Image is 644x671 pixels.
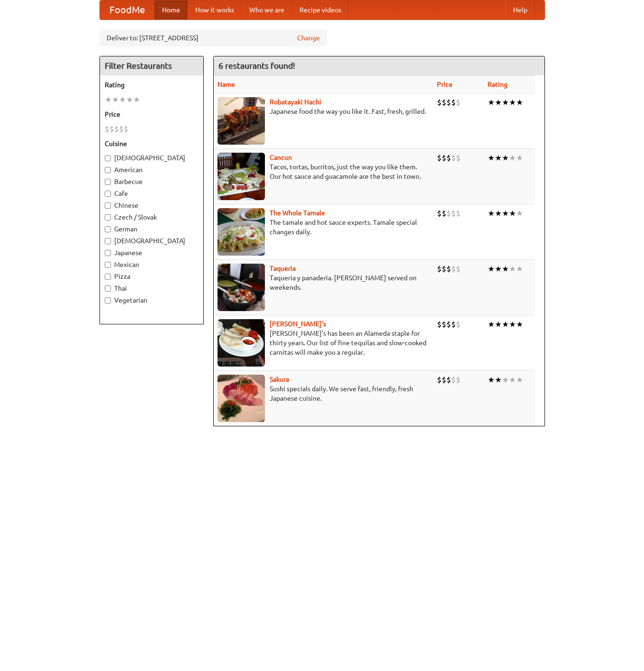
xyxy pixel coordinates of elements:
[446,208,451,219] li: $
[495,319,502,330] li: ★
[488,153,495,163] li: ★
[456,153,461,163] li: $
[105,177,199,186] label: Barbecue
[109,124,114,134] li: $
[100,56,203,75] h4: Filter Restaurants
[495,375,502,385] li: ★
[105,165,199,175] label: American
[119,124,124,134] li: $
[488,208,495,219] li: ★
[451,208,456,219] li: $
[218,218,429,237] p: The tamale and hot sauce experts. Tamale special changes daily.
[270,98,321,106] a: Robatayaki Hachi
[105,167,111,173] input: American
[114,124,119,134] li: $
[488,319,495,330] li: ★
[105,214,111,221] input: Czech / Slovak
[516,153,523,163] li: ★
[516,264,523,274] li: ★
[442,208,446,219] li: $
[437,81,453,88] a: Price
[105,262,111,268] input: Mexican
[100,29,327,46] div: Deliver to: [STREET_ADDRESS]
[218,81,235,88] a: Name
[502,319,509,330] li: ★
[218,61,295,70] ng-pluralize: 6 restaurants found!
[456,319,461,330] li: $
[105,189,199,198] label: Cafe
[105,155,111,161] input: [DEMOGRAPHIC_DATA]
[509,264,516,274] li: ★
[488,264,495,274] li: ★
[451,97,456,108] li: $
[495,208,502,219] li: ★
[437,208,442,219] li: $
[105,295,199,305] label: Vegetarian
[297,33,320,43] a: Change
[218,107,429,116] p: Japanese food the way you like it. Fast, fresh, grilled.
[105,248,199,257] label: Japanese
[270,376,289,383] a: Sakura
[437,319,442,330] li: $
[456,375,461,385] li: $
[218,319,265,367] img: pedros.jpg
[105,226,111,232] input: German
[105,179,111,185] input: Barbecue
[442,375,446,385] li: $
[446,319,451,330] li: $
[270,209,325,217] b: The Whole Tamale
[509,375,516,385] li: ★
[509,97,516,108] li: ★
[488,97,495,108] li: ★
[218,264,265,311] img: taqueria.jpg
[105,94,112,105] li: ★
[495,97,502,108] li: ★
[105,250,111,256] input: Japanese
[270,320,326,328] a: [PERSON_NAME]'s
[270,265,296,272] b: Taqueria
[105,272,199,281] label: Pizza
[456,208,461,219] li: $
[218,153,265,200] img: cancun.jpg
[502,264,509,274] li: ★
[242,0,292,19] a: Who we are
[112,94,119,105] li: ★
[218,162,429,181] p: Tacos, tortas, burritos, just the way you like them. Our hot sauce and guacamole are the best in ...
[437,153,442,163] li: $
[509,319,516,330] li: ★
[451,375,456,385] li: $
[446,264,451,274] li: $
[488,81,508,88] a: Rating
[509,153,516,163] li: ★
[133,94,140,105] li: ★
[105,201,199,210] label: Chinese
[516,319,523,330] li: ★
[516,375,523,385] li: ★
[446,153,451,163] li: $
[105,285,111,292] input: Thai
[105,80,199,90] h5: Rating
[516,208,523,219] li: ★
[105,274,111,280] input: Pizza
[506,0,535,19] a: Help
[509,208,516,219] li: ★
[451,153,456,163] li: $
[105,191,111,197] input: Cafe
[451,264,456,274] li: $
[218,97,265,145] img: robatayaki.jpg
[105,139,199,148] h5: Cuisine
[446,375,451,385] li: $
[218,208,265,256] img: wholetamale.jpg
[456,264,461,274] li: $
[188,0,242,19] a: How it works
[105,153,199,163] label: [DEMOGRAPHIC_DATA]
[495,264,502,274] li: ★
[502,208,509,219] li: ★
[105,260,199,269] label: Mexican
[105,212,199,222] label: Czech / Slovak
[218,384,429,403] p: Sushi specials daily. We serve fast, friendly, fresh Japanese cuisine.
[437,97,442,108] li: $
